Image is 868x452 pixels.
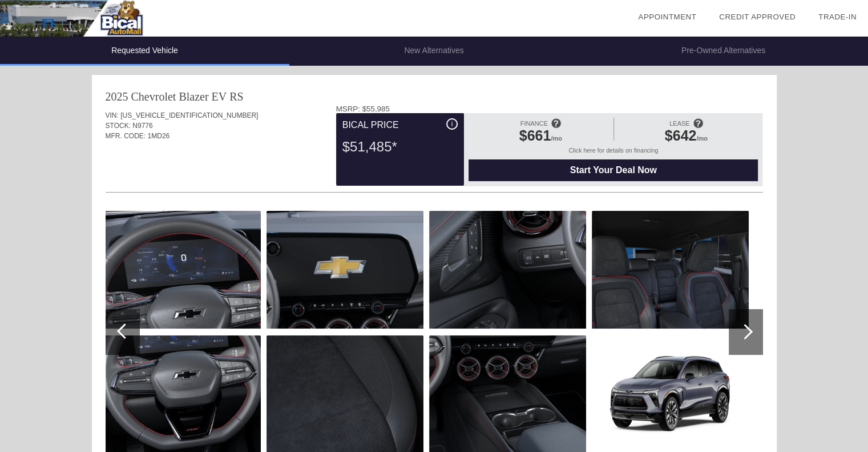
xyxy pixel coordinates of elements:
[719,13,796,21] a: Credit Approved
[342,132,458,162] div: $51,485*
[620,127,752,147] div: /mo
[474,127,607,147] div: /mo
[120,111,258,119] span: [US_VEHICLE_IDENTIFICATION_NUMBER]
[106,132,146,140] span: MFR. CODE:
[132,122,152,130] span: N9776
[336,105,763,113] div: MSRP: $55,985
[519,127,551,143] span: $661
[483,165,744,175] span: Start Your Deal Now
[818,13,857,21] a: Trade-In
[669,120,689,127] span: LEASE
[342,118,458,132] div: Bical Price
[638,13,696,21] a: Appointment
[469,147,758,159] div: Click here for details on financing
[229,89,243,105] div: RS
[520,120,548,127] span: FINANCE
[106,89,227,105] div: 2025 Chevrolet Blazer EV
[106,122,131,130] span: STOCK:
[267,211,423,329] img: 20.jpg
[104,211,261,329] img: 18.jpg
[289,37,579,66] li: New Alternatives
[592,211,749,329] img: 24.jpg
[106,158,763,177] div: Quoted on [DATE] 11:56:20 AM
[106,111,119,119] span: VIN:
[148,132,170,140] span: 1MD26
[451,120,453,128] span: i
[429,211,586,329] img: 22.jpg
[665,127,697,143] span: $642
[579,37,868,66] li: Pre-Owned Alternatives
